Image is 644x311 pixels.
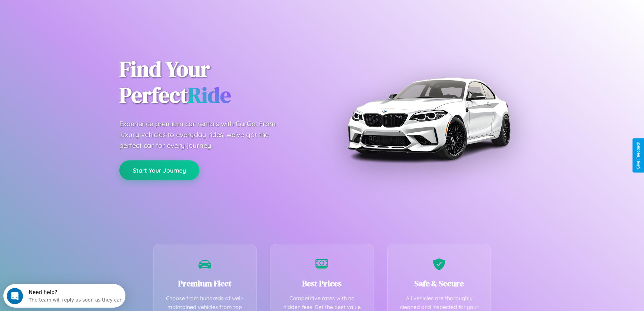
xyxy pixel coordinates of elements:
h3: Best Prices [281,278,363,289]
div: Give Feedback [636,142,641,169]
h3: Premium Fleet [164,278,246,289]
button: Start Your Journey [119,160,199,180]
div: The team will reply as soon as they can [25,11,119,18]
iframe: Intercom live chat [7,288,23,304]
h1: Find Your Perfect [119,56,312,108]
img: Premium BMW car rental vehicle [344,34,513,203]
iframe: Intercom live chat discovery launcher [3,284,125,308]
h3: Safe & Secure [398,278,481,289]
div: Open Intercom Messenger [3,3,126,21]
span: Ride [188,80,231,110]
div: Need help? [25,6,119,11]
p: Experience premium car rentals with CarGo. From luxury vehicles to everyday rides, we've got the ... [119,118,288,151]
